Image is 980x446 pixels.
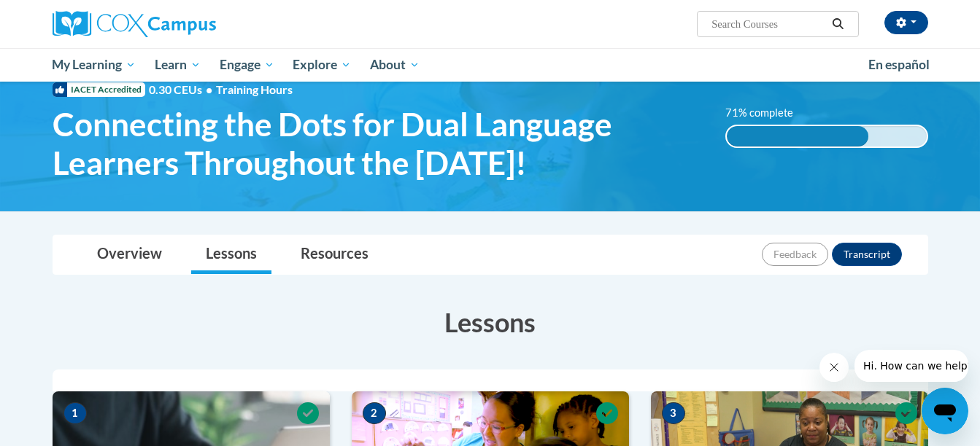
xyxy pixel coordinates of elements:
[149,82,216,98] span: 0.30 CEUs
[43,48,146,82] a: My Learning
[52,56,136,74] span: My Learning
[859,50,939,80] a: En español
[155,56,201,74] span: Learn
[819,353,849,382] iframe: Close message
[210,48,284,82] a: Engage
[286,235,383,274] a: Resources
[191,235,271,274] a: Lessons
[854,350,968,382] iframe: Message from company
[710,15,827,33] input: Search Courses
[363,402,386,424] span: 2
[727,126,868,146] div: 71% complete
[63,402,87,424] span: 1
[206,82,212,96] span: •
[725,105,809,121] label: 71% complete
[53,105,704,182] span: Connecting the Dots for Dual Language Learners Throughout the [DATE]!
[832,243,902,266] button: Transcript
[762,243,828,266] button: Feedback
[868,57,930,72] span: En español
[82,235,177,274] a: Overview
[53,304,928,340] h3: Lessons
[220,56,274,74] span: Engage
[9,10,118,22] span: Hi. How can we help?
[145,48,210,82] a: Learn
[31,48,950,82] div: Main menu
[370,56,420,74] span: About
[662,402,685,424] span: 3
[53,11,330,37] a: Cox Campus
[922,388,968,434] iframe: Button to launch messaging window
[293,56,351,74] span: Explore
[216,82,293,96] span: Training Hours
[53,11,216,37] img: Cox Campus
[360,48,429,82] a: About
[283,48,360,82] a: Explore
[53,82,145,97] span: IACET Accredited
[884,11,928,34] button: Account Settings
[827,15,849,33] button: Search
